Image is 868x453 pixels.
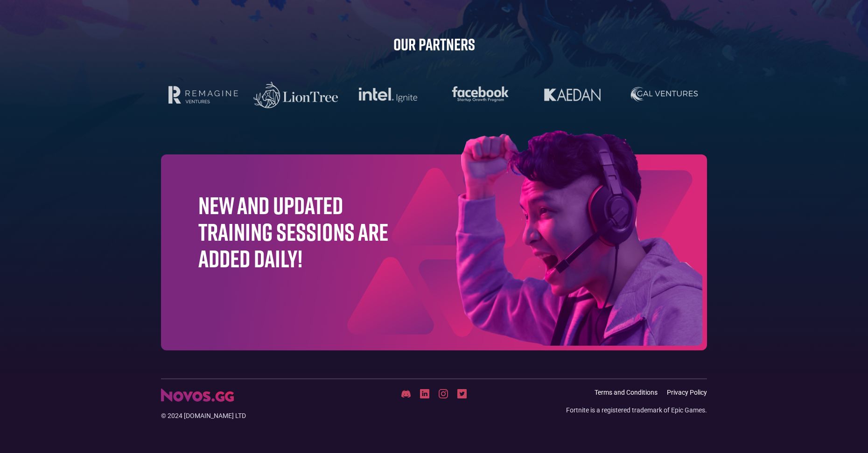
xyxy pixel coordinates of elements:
h1: New and updated training sessions are added daily! [198,192,389,272]
a: Terms and Conditions [595,389,658,397]
h2: Our Partners [161,34,707,54]
a: Privacy Policy [667,389,707,397]
div: © 2024 [DOMAIN_NAME] LTD [161,411,343,420]
div: Fortnite is a registered trademark of Epic Games. [566,405,707,415]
